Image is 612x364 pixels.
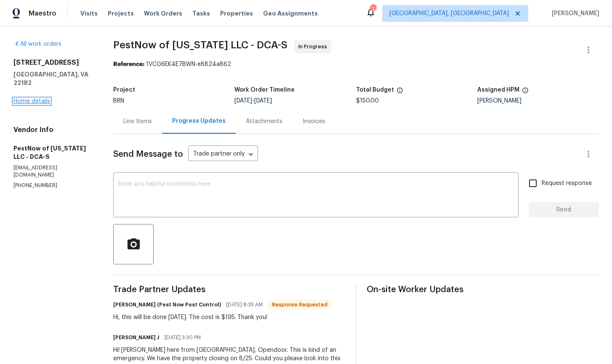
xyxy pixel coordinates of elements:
[234,87,295,93] h5: Work Order Timeline
[396,87,403,98] span: The total cost of line items that have been proposed by Opendoor. This sum includes line items th...
[234,98,252,104] span: [DATE]
[298,42,330,51] span: In Progress
[113,150,183,158] span: Send Message to
[548,9,599,18] span: [PERSON_NAME]
[234,98,272,104] span: -
[123,117,152,126] div: Line Items
[226,301,263,309] span: [DATE] 8:35 AM
[263,9,318,18] span: Geo Assignments
[542,179,592,188] span: Request response
[113,40,287,50] span: PestNow of [US_STATE] LLC - DCA-S
[254,98,272,104] span: [DATE]
[113,98,124,104] span: BRN
[367,285,599,294] span: On-site Worker Updates
[13,58,93,67] h2: [STREET_ADDRESS]
[192,11,210,16] span: Tasks
[356,98,379,104] span: $150.00
[269,301,331,309] span: Response Requested
[303,117,325,126] div: Invoices
[477,98,599,104] div: [PERSON_NAME]
[13,126,93,134] h4: Vendor Info
[80,9,98,18] span: Visits
[13,98,50,104] a: Home details
[29,9,56,18] span: Maestro
[13,41,61,47] a: All work orders
[108,9,134,18] span: Projects
[13,164,93,179] p: [EMAIL_ADDRESS][DOMAIN_NAME]
[477,87,519,93] h5: Assigned HPM
[220,9,253,18] span: Properties
[172,117,226,125] div: Progress Updates
[246,117,282,126] div: Attachments
[113,333,160,342] h6: [PERSON_NAME] J
[113,301,221,309] h6: [PERSON_NAME] (Pest Now Pest Control)
[113,87,135,93] h5: Project
[370,5,376,13] div: 1
[113,285,345,294] span: Trade Partner Updates
[188,148,258,161] div: Trade partner only
[13,70,93,87] h5: [GEOGRAPHIC_DATA], VA 22182
[113,61,144,67] b: Reference:
[113,60,599,69] div: 1VCG6EK4E7BWN-e8824a862
[389,9,509,18] span: [GEOGRAPHIC_DATA], [GEOGRAPHIC_DATA]
[13,144,93,161] h5: PestNow of [US_STATE] LLC - DCA-S
[144,9,182,18] span: Work Orders
[522,87,529,98] span: The hpm assigned to this work order.
[113,313,332,322] div: Hi, this will be done [DATE]. The cost is $195. Thank you!
[356,87,394,93] h5: Total Budget
[13,182,93,189] p: [PHONE_NUMBER]
[165,333,201,342] span: [DATE] 3:30 PM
